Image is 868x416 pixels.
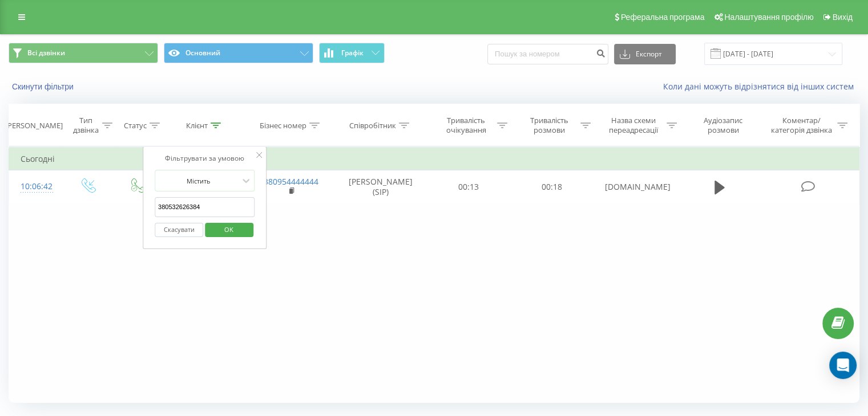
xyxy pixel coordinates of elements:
div: Аудіозапис розмови [690,116,757,135]
div: Фільтрувати за умовою [155,153,255,164]
div: Бізнес номер [260,121,306,130]
div: 10:06:42 [21,176,51,198]
div: Статус [124,121,147,130]
div: Тип дзвінка [72,116,99,135]
td: 00:18 [510,170,593,203]
td: [DOMAIN_NAME] [593,170,679,203]
button: Скинути фільтри [9,81,79,92]
div: Назва схеми переадресації [604,116,664,135]
button: Основний [164,43,313,63]
div: Тривалість очікування [438,116,495,135]
div: Тривалість розмови [520,116,578,135]
span: Графік [341,49,364,57]
div: Клієнт [186,121,208,130]
td: 00:13 [427,170,510,203]
td: [PERSON_NAME] (SIP) [334,170,427,203]
div: Коментар/категорія дзвінка [768,116,834,135]
span: Всі дзвінки [27,48,65,58]
span: OK [213,221,245,238]
span: Реферальна програма [621,13,705,22]
div: Співробітник [349,121,396,130]
a: Коли дані можуть відрізнятися вiд інших систем [663,81,859,92]
span: Налаштування профілю [724,13,813,22]
span: Вихід [833,13,853,22]
td: Сьогодні [9,148,859,170]
button: OK [205,223,253,237]
div: [PERSON_NAME] [5,121,63,130]
button: Експорт [614,44,676,64]
button: Всі дзвінки [9,43,158,63]
button: Скасувати [155,223,203,237]
input: Пошук за номером [487,44,608,64]
div: Open Intercom Messenger [829,352,857,379]
input: Введіть значення [155,197,255,217]
a: 380954444444 [264,176,318,187]
button: Графік [319,43,385,63]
